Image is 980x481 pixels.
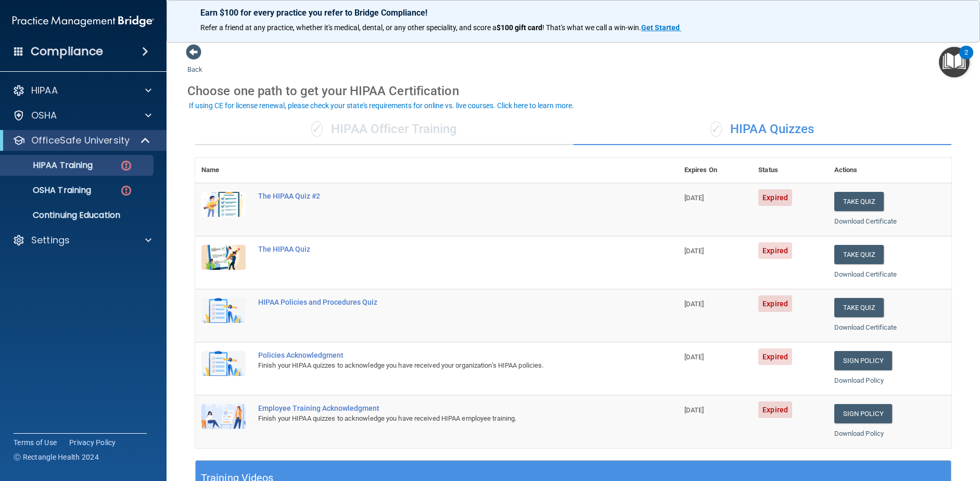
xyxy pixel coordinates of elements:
a: OfficeSafe University [12,134,151,147]
button: Open Resource Center, 2 new notifications [939,47,970,77]
span: ! That's what we call a win-win. [542,23,641,32]
span: Expired [758,242,792,259]
th: Expires On [678,158,752,183]
div: HIPAA Quizzes [574,114,952,145]
span: Expired [758,348,792,365]
span: [DATE] [684,353,704,361]
p: OfficeSafe University [31,134,130,147]
span: ✓ [710,121,722,137]
button: Take Quiz [834,245,884,264]
p: Continuing Education [7,210,149,220]
strong: $100 gift card [497,23,542,32]
h4: Compliance [31,44,103,59]
p: HIPAA [31,84,58,97]
span: [DATE] [684,247,704,255]
span: [DATE] [684,194,704,202]
a: Download Certificate [834,323,897,331]
span: Expired [758,295,792,312]
button: Take Quiz [834,192,884,211]
div: The HIPAA Quiz #2 [258,192,626,200]
strong: Get Started [641,23,680,32]
p: Settings [31,234,70,246]
img: danger-circle.6113f641.png [120,184,133,197]
button: Take Quiz [834,298,884,317]
th: Name [195,158,252,183]
span: [DATE] [684,406,704,414]
span: Expired [758,189,792,206]
th: Actions [828,158,951,183]
a: Sign Policy [834,404,892,423]
span: Expired [758,401,792,418]
div: Employee Training Acknowledgment [258,404,626,412]
p: HIPAA Training [7,160,93,171]
a: Download Policy [834,376,884,384]
div: Policies Acknowledgment [258,351,626,359]
div: Finish your HIPAA quizzes to acknowledge you have received HIPAA employee training. [258,412,626,425]
a: Sign Policy [834,351,892,370]
a: Download Certificate [834,270,897,278]
a: OSHA [12,109,151,122]
a: Download Certificate [834,217,897,225]
p: OSHA [31,109,57,122]
div: Finish your HIPAA quizzes to acknowledge you have received your organization’s HIPAA policies. [258,359,626,372]
a: Back [187,53,202,73]
a: Settings [12,234,151,246]
th: Status [752,158,828,183]
p: Earn $100 for every practice you refer to Bridge Compliance! [200,8,946,18]
a: Privacy Policy [69,437,116,448]
div: 2 [964,53,968,66]
img: danger-circle.6113f641.png [120,159,133,172]
div: If using CE for license renewal, please check your state's requirements for online vs. live cours... [189,102,574,109]
a: HIPAA [12,84,151,97]
div: HIPAA Policies and Procedures Quiz [258,298,626,306]
a: Get Started [641,23,681,32]
a: Download Policy [834,430,884,437]
div: The HIPAA Quiz [258,245,626,253]
button: If using CE for license renewal, please check your state's requirements for online vs. live cours... [187,100,576,111]
span: ✓ [311,121,323,137]
span: [DATE] [684,300,704,308]
img: PMB logo [12,11,154,32]
div: HIPAA Officer Training [195,114,574,145]
span: Refer a friend at any practice, whether it's medical, dental, or any other speciality, and score a [200,23,497,32]
div: Choose one path to get your HIPAA Certification [187,76,959,106]
a: Terms of Use [14,437,57,448]
span: Ⓒ Rectangle Health 2024 [14,452,99,462]
p: OSHA Training [7,185,91,196]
